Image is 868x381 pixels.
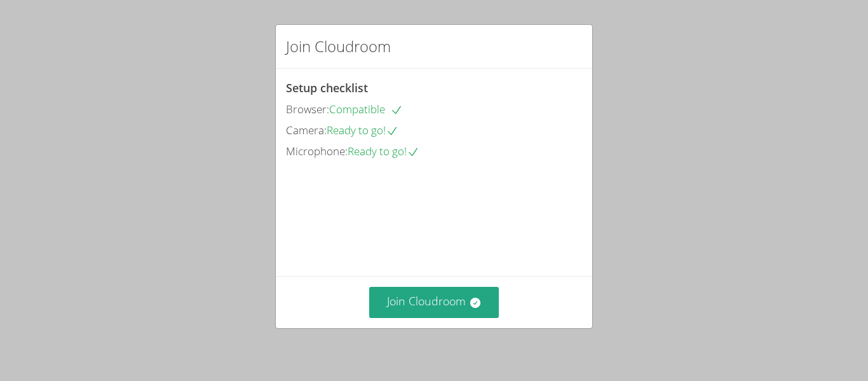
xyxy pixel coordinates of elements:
[286,80,368,95] span: Setup checklist
[286,102,329,116] span: Browser:
[327,123,398,137] span: Ready to go!
[329,102,403,116] span: Compatible
[286,123,327,137] span: Camera:
[286,35,391,58] h2: Join Cloudroom
[369,287,499,318] button: Join Cloudroom
[286,144,348,158] span: Microphone:
[348,144,419,158] span: Ready to go!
